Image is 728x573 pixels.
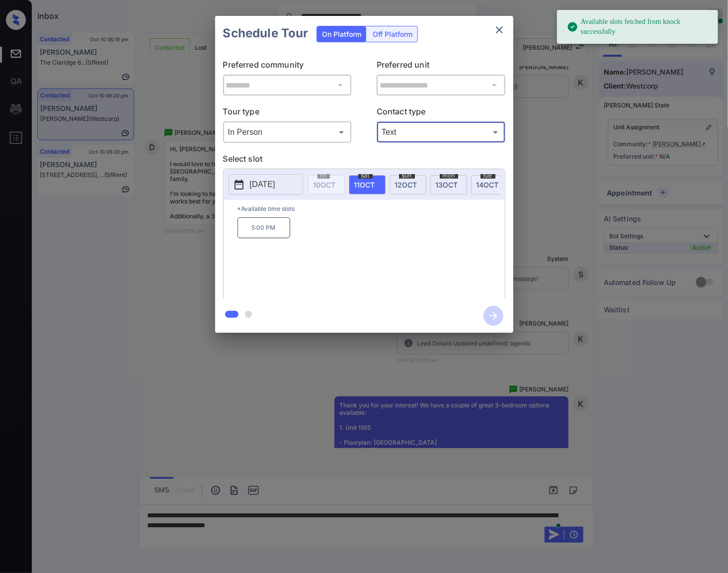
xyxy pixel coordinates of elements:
p: 5:00 PM [238,217,290,238]
h2: Schedule Tour [215,16,317,51]
p: Preferred community [223,59,352,75]
span: 12 OCT [395,181,417,189]
button: [DATE] [229,174,303,195]
div: date-select [471,175,508,194]
p: Tour type [223,105,352,121]
div: Available slots fetched from knock successfully [567,13,710,41]
p: Preferred unit [377,59,505,75]
p: Contact type [377,105,505,121]
p: [DATE] [250,179,275,191]
div: In Person [226,124,349,140]
button: close [489,20,509,40]
div: date-select [349,175,386,194]
span: tue [481,173,495,179]
p: Select slot [223,153,505,169]
span: sat [358,173,373,179]
div: On Platform [317,26,366,42]
span: 11 OCT [354,181,375,189]
p: *Available time slots [238,200,505,217]
span: mon [440,173,458,179]
span: sun [399,173,415,179]
div: Off Platform [368,26,417,42]
div: Text [379,124,503,140]
div: date-select [430,175,467,194]
div: date-select [390,175,426,194]
span: 14 OCT [477,181,499,189]
span: 13 OCT [436,181,458,189]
